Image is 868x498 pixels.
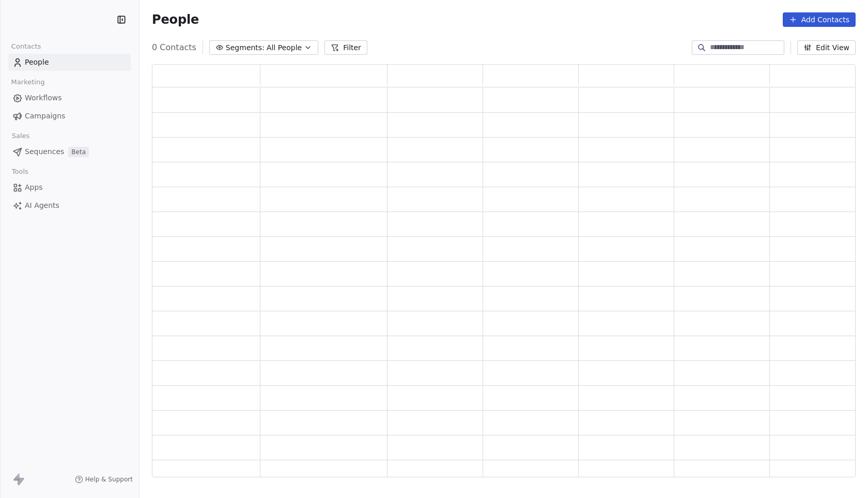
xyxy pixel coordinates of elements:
[8,197,131,214] a: AI Agents
[152,41,196,54] span: 0 Contacts
[8,108,131,125] a: Campaigns
[7,39,45,54] span: Contacts
[7,164,33,179] span: Tools
[226,42,265,53] span: Segments:
[8,54,131,71] a: People
[25,182,43,193] span: Apps
[267,42,302,53] span: All People
[7,128,34,144] span: Sales
[8,89,131,107] a: Workflows
[324,40,367,55] button: Filter
[25,200,59,211] span: AI Agents
[797,40,856,55] button: Edit View
[75,475,133,484] a: Help & Support
[7,74,49,90] span: Marketing
[25,111,65,122] span: Campaigns
[68,147,89,157] span: Beta
[152,87,865,478] div: grid
[8,143,131,160] a: SequencesBeta
[25,57,49,68] span: People
[25,146,64,157] span: Sequences
[8,179,131,196] a: Apps
[152,12,199,27] span: People
[25,93,62,103] span: Workflows
[783,12,856,27] button: Add Contacts
[85,475,133,484] span: Help & Support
